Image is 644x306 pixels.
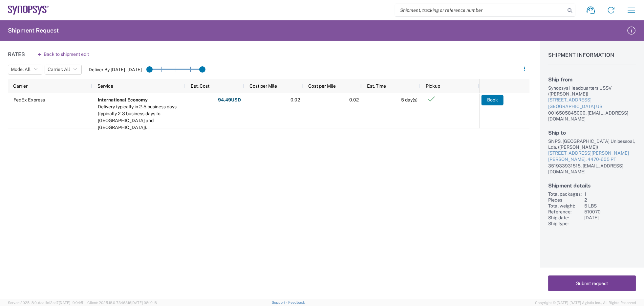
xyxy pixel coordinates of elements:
[8,51,25,57] h1: Rates
[131,301,157,305] span: [DATE] 08:10:16
[308,83,336,89] span: Cost per Mile
[482,95,504,105] button: Book
[535,300,636,306] span: Copyright © [DATE]-[DATE] Agistix Inc., All Rights Reserved
[584,191,636,197] div: 1
[548,97,636,110] a: [STREET_ADDRESS][GEOGRAPHIC_DATA] US
[191,83,209,89] span: Est. Cost
[584,203,636,209] div: 5 LBS
[218,97,241,103] strong: 94.49 USD
[59,301,84,305] span: [DATE] 10:04:51
[548,156,636,163] div: [PERSON_NAME], 4470-605 PT
[349,97,359,102] span: 0.02
[45,65,82,75] button: Carrier: All
[548,97,636,103] div: [STREET_ADDRESS]
[89,67,142,73] label: Deliver By [DATE] - [DATE]
[33,49,94,60] button: Back to shipment edit
[290,97,300,102] span: 0.02
[8,301,84,305] span: Server: 2025.18.0-daa1fe12ee7
[8,27,59,34] h2: Shipment Request
[548,221,582,227] div: Ship type:
[584,209,636,215] div: 510070
[367,83,386,89] span: Est. Time
[548,150,636,163] a: [STREET_ADDRESS][PERSON_NAME][PERSON_NAME], 4470-605 PT
[13,83,28,89] span: Carrier
[426,83,440,89] span: Pickup
[584,197,636,203] div: 2
[548,275,636,291] button: Submit request
[8,65,42,75] button: Mode: All
[548,76,636,83] h2: Ship from
[97,83,113,89] span: Service
[401,97,418,102] span: 5 day(s)
[11,66,31,73] span: Mode: All
[548,215,582,221] div: Ship date:
[272,300,288,304] a: Support
[548,52,636,65] h1: Shipment Information
[548,150,636,157] div: [STREET_ADDRESS][PERSON_NAME]
[548,163,636,175] div: 351933931515, [EMAIL_ADDRESS][DOMAIN_NAME]
[548,130,636,136] h2: Ship to
[218,95,241,105] button: 94.49USD
[548,103,636,110] div: [GEOGRAPHIC_DATA] US
[548,191,582,197] div: Total packages:
[548,203,582,209] div: Total weight:
[548,138,636,150] div: SNPS, [GEOGRAPHIC_DATA] Unipessoal, Lda. ([PERSON_NAME])
[288,300,305,304] a: Feedback
[548,183,636,189] h2: Shipment details
[584,215,636,221] div: [DATE]
[249,83,277,89] span: Cost per Mile
[395,4,565,16] input: Shipment, tracking or reference number
[87,301,157,305] span: Client: 2025.18.0-7346316
[13,97,45,102] span: FedEx Express
[548,85,636,97] div: Synopsys Headquarters USSV ([PERSON_NAME])
[548,197,582,203] div: Pieces
[98,103,182,131] div: Delivery typically in 2-5 business days (typically 2-3 business days to Canada and Mexico).
[48,66,70,73] span: Carrier: All
[548,110,636,122] div: 0016505845000, [EMAIL_ADDRESS][DOMAIN_NAME]
[548,209,582,215] div: Reference:
[98,97,148,102] b: International Economy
